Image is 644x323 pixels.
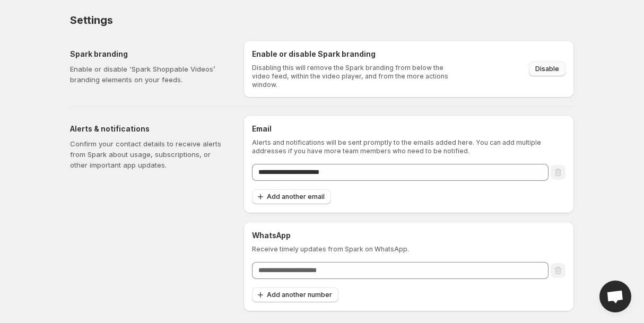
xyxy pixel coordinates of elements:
[252,245,565,254] p: Receive timely updates from Spark on WhatsApp.
[70,14,112,27] span: Settings
[529,62,565,76] button: Disable
[535,65,559,73] span: Disable
[252,49,455,59] h6: Enable or disable Spark branding
[267,193,325,201] span: Add another email
[252,230,565,241] h6: WhatsApp
[267,291,332,299] span: Add another number
[252,138,565,155] p: Alerts and notifications will be sent promptly to the emails added here. You can add multiple add...
[252,287,338,302] button: Add another number
[599,281,631,312] a: Open chat
[70,49,227,59] h5: Spark branding
[70,64,227,85] p: Enable or disable ‘Spark Shoppable Videos’ branding elements on your feeds.
[70,124,227,134] h5: Alerts & notifications
[252,189,331,204] button: Add another email
[70,138,227,170] p: Confirm your contact details to receive alerts from Spark about usage, subscriptions, or other im...
[252,64,455,89] p: Disabling this will remove the Spark branding from below the video feed, within the video player,...
[252,124,565,134] h6: Email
